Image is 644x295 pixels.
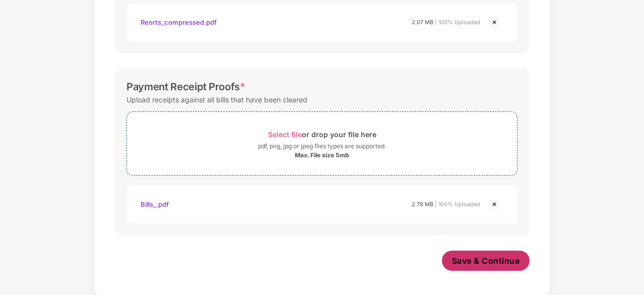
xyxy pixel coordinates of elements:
[126,93,307,106] div: Upload receipts against all bills that have been cleared
[127,120,517,167] span: Select fileor drop your file herepdf, png, jpg or jpeg files types are supported.Max. File size 5mb
[258,141,386,151] div: pdf, png, jpg or jpeg files types are supported.
[435,19,480,26] span: | 100% Uploaded
[435,201,480,208] span: | 100% Uploaded
[268,128,376,141] div: or drop your file here
[488,198,500,210] img: svg+xml;base64,PHN2ZyBpZD0iQ3Jvc3MtMjR4MjQiIHhtbG5zPSJodHRwOi8vd3d3LnczLm9yZy8yMDAwL3N2ZyIgd2lkdG...
[141,196,169,213] div: Bills_.pdf
[295,151,349,159] div: Max. File size 5mb
[488,16,500,28] img: svg+xml;base64,PHN2ZyBpZD0iQ3Jvc3MtMjR4MjQiIHhtbG5zPSJodHRwOi8vd3d3LnczLm9yZy8yMDAwL3N2ZyIgd2lkdG...
[141,14,217,31] div: Reorts_compressed.pdf
[452,255,520,266] span: Save & Continue
[442,251,530,271] button: Save & Continue
[268,130,302,139] span: Select file
[126,81,245,93] div: Payment Receipt Proofs
[412,201,433,208] span: 2.78 MB
[412,19,433,26] span: 2.07 MB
